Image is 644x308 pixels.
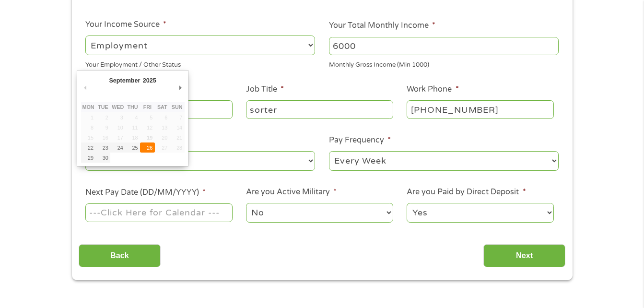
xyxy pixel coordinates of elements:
div: Your Employment / Other Status [85,57,315,70]
input: 1800 [329,37,559,55]
abbr: Wednesday [112,104,124,110]
button: 24 [110,142,125,153]
button: 29 [81,153,96,163]
label: Your Total Monthly Income [329,21,435,31]
abbr: Thursday [127,104,138,110]
abbr: Tuesday [98,104,108,110]
input: Next [483,244,565,268]
button: 22 [81,142,96,153]
abbr: Sunday [172,104,183,110]
label: Next Pay Date (DD/MM/YYYY) [85,188,206,198]
div: Monthly Gross Income (Min 1000) [329,57,559,70]
label: Pay Frequency [329,135,391,145]
input: (231) 754-4010 [407,100,553,118]
label: Work Phone [407,84,458,95]
abbr: Friday [143,104,152,110]
input: Use the arrow keys to pick a date [85,203,232,222]
button: Previous Month [81,81,90,94]
input: Back [79,244,161,268]
label: Your Income Source [85,20,166,30]
label: Are you Paid by Direct Deposit [407,187,526,197]
abbr: Monday [82,104,94,110]
label: Job Title [246,84,284,95]
button: 26 [140,142,155,153]
div: 2025 [141,74,157,87]
button: Next Month [176,81,185,94]
button: 25 [125,142,140,153]
input: Cashier [246,100,393,118]
button: 30 [95,153,110,163]
label: Are you Active Military [246,187,337,197]
abbr: Saturday [157,104,167,110]
div: September [108,74,141,87]
button: 23 [95,142,110,153]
